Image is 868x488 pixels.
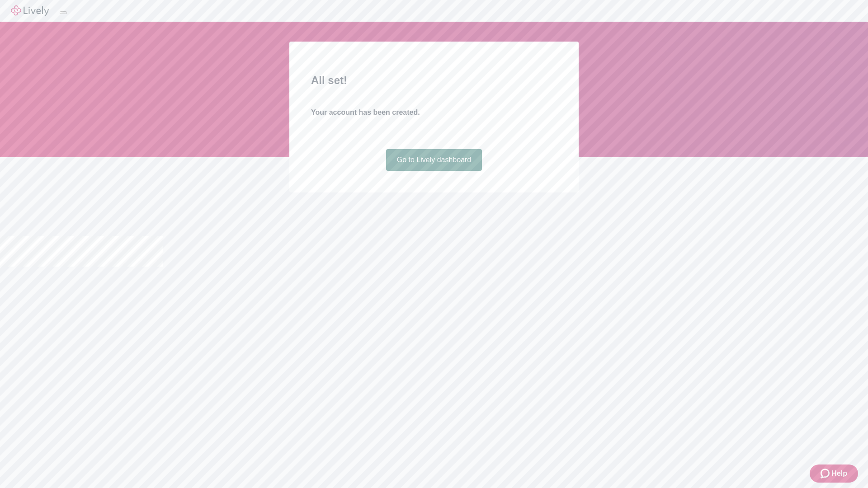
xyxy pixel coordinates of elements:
[60,11,67,14] button: Log out
[810,465,858,483] button: Zendesk support iconHelp
[831,468,847,479] span: Help
[11,5,49,16] img: Lively
[311,72,557,89] h2: All set!
[821,468,831,479] svg: Zendesk support icon
[311,107,557,118] h4: Your account has been created.
[386,149,482,171] a: Go to Lively dashboard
